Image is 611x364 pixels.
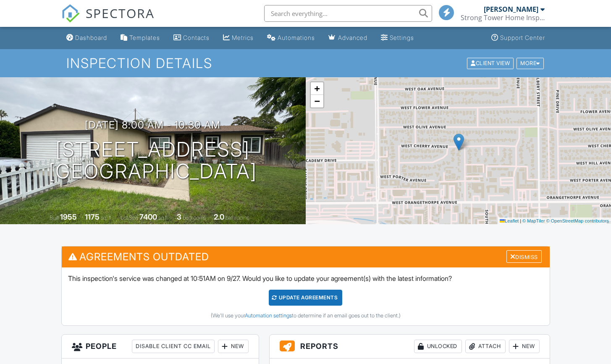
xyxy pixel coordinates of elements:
[467,58,514,69] div: Client View
[117,30,163,46] a: Templates
[390,34,414,41] div: Settings
[465,340,506,353] div: Attach
[121,215,138,221] span: Lot Size
[270,335,550,359] h3: Reports
[338,34,367,41] div: Advanced
[278,34,315,41] div: Automations
[314,96,320,106] span: −
[62,267,550,325] div: This inspection's service was changed at 10:51AM on 9/27. Would you like to update your agreement...
[177,212,181,221] div: 3
[220,30,257,46] a: Metrics
[506,250,542,263] div: Dismiss
[158,215,169,221] span: sq.ft.
[50,215,59,221] span: Built
[62,246,550,267] h3: Agreements Outdated
[488,30,548,46] a: Support Center
[68,312,543,319] div: (We'll use your to determine if an email goes out to the client.)
[183,215,206,221] span: bedrooms
[520,218,521,223] span: |
[49,139,257,183] h1: [STREET_ADDRESS] [GEOGRAPHIC_DATA]
[86,4,155,22] span: SPECTORA
[461,13,545,22] div: Strong Tower Home Inspections
[139,212,157,221] div: 7400
[129,34,160,41] div: Templates
[62,335,259,359] h3: People
[218,340,249,353] div: New
[414,340,462,353] div: Unlocked
[311,95,323,107] a: Zoom out
[509,340,540,353] div: New
[269,290,342,306] div: Update Agreements
[132,340,215,353] div: Disable Client CC Email
[264,30,318,46] a: Automations (Basic)
[311,82,323,95] a: Zoom in
[245,312,292,319] a: Automation settings
[101,215,113,221] span: sq. ft.
[60,212,77,221] div: 1955
[226,215,249,221] span: bathrooms
[466,60,516,66] a: Client View
[85,119,220,131] h3: [DATE] 8:00 am - 10:30 am
[484,5,538,13] div: [PERSON_NAME]
[522,218,545,223] a: © MapTiler
[325,30,371,46] a: Advanced
[61,4,80,23] img: The Best Home Inspection Software - Spectora
[61,11,155,29] a: SPECTORA
[500,34,545,41] div: Support Center
[454,134,464,151] img: Marker
[546,218,609,223] a: © OpenStreetMap contributors
[314,83,320,94] span: +
[170,30,213,46] a: Contacts
[183,34,210,41] div: Contacts
[264,5,432,22] input: Search everything...
[63,30,110,46] a: Dashboard
[232,34,254,41] div: Metrics
[214,212,224,221] div: 2.0
[75,34,107,41] div: Dashboard
[66,56,544,71] h1: Inspection Details
[378,30,417,46] a: Settings
[85,212,100,221] div: 1175
[517,58,544,69] div: More
[500,218,519,223] a: Leaflet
